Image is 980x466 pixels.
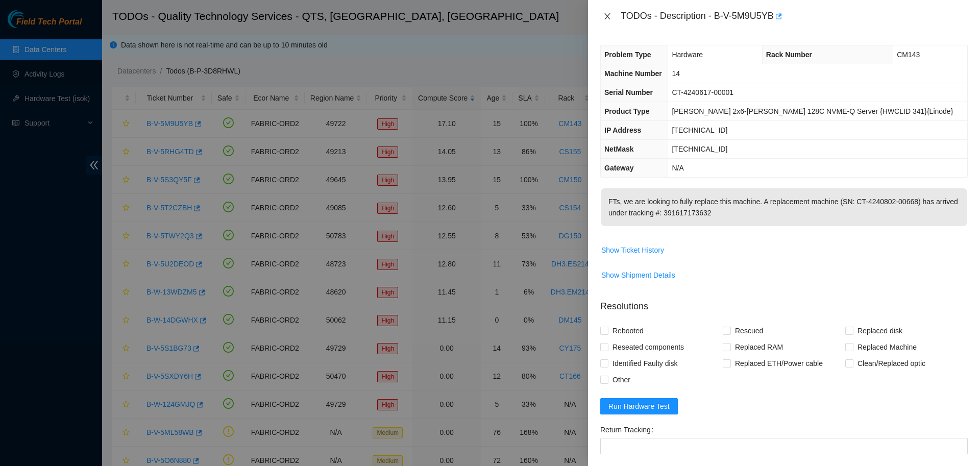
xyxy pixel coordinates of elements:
span: IP Address [604,126,641,134]
span: Product Type [604,107,649,115]
span: NetMask [604,145,634,153]
span: CM143 [897,51,920,59]
input: Return Tracking [600,438,968,454]
span: 14 [672,69,680,78]
span: Show Shipment Details [601,269,675,281]
p: FTs, we are looking to fully replace this machine. A replacement machine (SN: CT-4240802-00668) h... [601,188,967,226]
button: Show Shipment Details [601,267,676,283]
span: Replaced Machine [853,339,921,355]
span: Gateway [604,164,634,172]
span: Hardware [672,51,703,59]
span: CT-4240617-00001 [672,88,733,96]
span: Rescued [731,323,767,339]
span: Replaced RAM [731,339,787,355]
span: Reseated components [608,339,688,355]
span: Machine Number [604,69,662,78]
div: TODOs - Description - B-V-5M9U5YB [621,8,968,24]
span: Replaced ETH/Power cable [731,355,827,372]
button: Show Ticket History [601,242,665,258]
span: Rack Number [766,51,812,59]
span: Rebooted [608,323,648,339]
label: Return Tracking [600,422,658,438]
span: Replaced disk [853,323,906,339]
span: [PERSON_NAME] 2x6-[PERSON_NAME] 128C NVME-Q Server {HWCLID 341}{Linode} [672,107,953,115]
span: Identified Faulty disk [608,355,682,372]
p: Resolutions [600,291,968,313]
span: N/A [672,164,683,172]
button: Run Hardware Test [600,398,678,414]
span: [TECHNICAL_ID] [672,126,727,134]
span: Problem Type [604,51,651,59]
span: Show Ticket History [601,244,664,256]
span: close [603,12,611,20]
button: Close [600,12,615,21]
span: Run Hardware Test [608,401,670,412]
span: Other [608,372,634,388]
span: Clean/Replaced optic [853,355,929,372]
span: [TECHNICAL_ID] [672,145,727,153]
span: Serial Number [604,88,653,96]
